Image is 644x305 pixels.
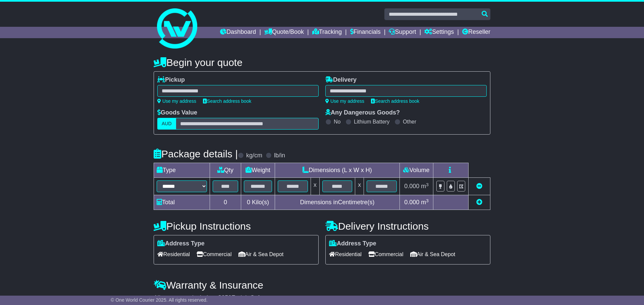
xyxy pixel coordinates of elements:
td: 0 [210,195,241,210]
h4: Begin your quote [154,57,490,68]
a: Search address book [203,98,251,104]
td: Weight [241,163,275,178]
span: Air & Sea Depot [238,249,284,259]
span: 0.000 [404,199,419,206]
td: Volume [399,163,433,178]
a: Dashboard [220,27,256,38]
span: m [421,199,429,206]
td: Kilo(s) [241,195,275,210]
sup: 3 [426,198,429,203]
td: Qty [210,163,241,178]
label: Other [403,119,416,125]
td: Dimensions in Centimetre(s) [275,195,399,210]
a: Use my address [325,98,364,104]
td: Total [154,195,210,210]
label: Any Dangerous Goods? [325,109,400,117]
span: Residential [329,249,362,259]
a: Tracking [312,27,342,38]
a: Add new item [476,199,482,206]
label: Address Type [157,240,205,247]
label: kg/cm [246,152,262,159]
a: Financials [350,27,381,38]
sup: 3 [426,182,429,187]
label: AUD [157,118,176,130]
span: Commercial [368,249,403,259]
label: Goods Value [157,109,197,117]
span: 0.000 [404,183,419,189]
div: All our quotes include a $ FreightSafe warranty. [154,294,490,302]
label: Delivery [325,76,357,84]
td: x [355,178,364,195]
td: Dimensions (L x W x H) [275,163,399,178]
label: Address Type [329,240,376,247]
a: Remove this item [476,183,482,189]
span: Residential [157,249,190,259]
a: Settings [424,27,454,38]
td: x [311,178,319,195]
span: © One World Courier 2025. All rights reserved. [111,297,208,303]
span: Air & Sea Depot [410,249,455,259]
h4: Delivery Instructions [325,221,490,232]
span: m [421,183,429,189]
h4: Pickup Instructions [154,221,319,232]
h4: Warranty & Insurance [154,280,490,291]
label: Pickup [157,76,185,84]
a: Support [389,27,416,38]
h4: Package details | [154,148,238,159]
span: Commercial [197,249,231,259]
label: No [334,119,340,125]
a: Search address book [371,98,419,104]
a: Reseller [462,27,490,38]
label: lb/in [274,152,285,159]
td: Type [154,163,210,178]
a: Use my address [157,98,196,104]
a: Quote/Book [264,27,304,38]
label: Lithium Battery [354,119,390,125]
span: 0 [247,199,250,206]
span: 250 [221,294,231,301]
